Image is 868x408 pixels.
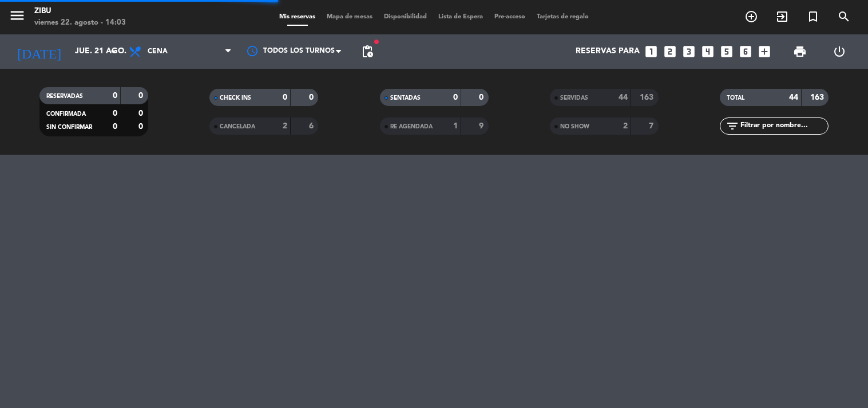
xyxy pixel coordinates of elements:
i: looks_5 [719,44,734,59]
span: CONFIRMADA [46,111,86,117]
span: Lista de Espera [433,14,489,20]
span: Cena [148,48,168,56]
i: looks_4 [700,44,715,59]
div: viernes 22. agosto - 14:03 [34,17,126,29]
strong: 0 [309,93,316,101]
span: print [793,45,807,58]
input: Filtrar por nombre... [739,120,828,132]
strong: 0 [113,92,117,100]
strong: 9 [479,122,486,130]
span: WALK IN [767,7,798,26]
span: SIN CONFIRMAR [46,124,92,130]
span: Reservas para [576,47,640,56]
strong: 44 [619,93,628,101]
span: pending_actions [360,45,374,58]
span: Mis reservas [274,14,321,20]
button: menu [9,7,26,28]
strong: 0 [113,123,117,131]
span: RESERVAR MESA [736,7,767,26]
strong: 1 [453,122,458,130]
i: power_settings_new [833,45,846,58]
strong: 44 [789,93,798,101]
i: [DATE] [9,39,69,64]
span: SERVIDAS [560,95,588,101]
strong: 2 [283,122,287,130]
i: filter_list [726,119,739,133]
strong: 0 [453,93,458,101]
span: CHECK INS [220,95,251,101]
span: RE AGENDADA [390,124,433,130]
strong: 0 [138,123,145,131]
span: Reserva especial [798,7,829,26]
strong: 0 [138,92,145,100]
i: turned_in_not [806,10,820,23]
span: BUSCAR [829,7,859,26]
i: looks_one [644,44,659,59]
span: Tarjetas de regalo [531,14,594,20]
div: LOG OUT [820,34,859,69]
div: Zibu [34,6,126,17]
i: add_circle_outline [744,10,758,23]
i: arrow_drop_down [106,45,120,58]
i: looks_two [663,44,677,59]
span: fiber_manual_record [373,38,380,45]
strong: 7 [649,122,656,130]
strong: 0 [113,109,117,117]
strong: 2 [623,122,628,130]
span: Mapa de mesas [321,14,378,20]
span: CANCELADA [220,124,255,130]
strong: 163 [810,93,826,101]
i: looks_3 [681,44,696,59]
span: TOTAL [727,95,744,101]
span: Disponibilidad [378,14,433,20]
strong: 6 [309,122,316,130]
strong: 0 [138,109,145,117]
i: add_box [757,44,772,59]
span: Pre-acceso [489,14,531,20]
i: looks_6 [738,44,753,59]
span: NO SHOW [560,124,589,130]
i: menu [9,7,26,24]
span: RESERVADAS [46,93,83,99]
strong: 163 [640,93,656,101]
span: SENTADAS [390,95,421,101]
i: exit_to_app [775,10,789,23]
strong: 0 [479,93,486,101]
i: search [837,10,851,23]
strong: 0 [283,93,287,101]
